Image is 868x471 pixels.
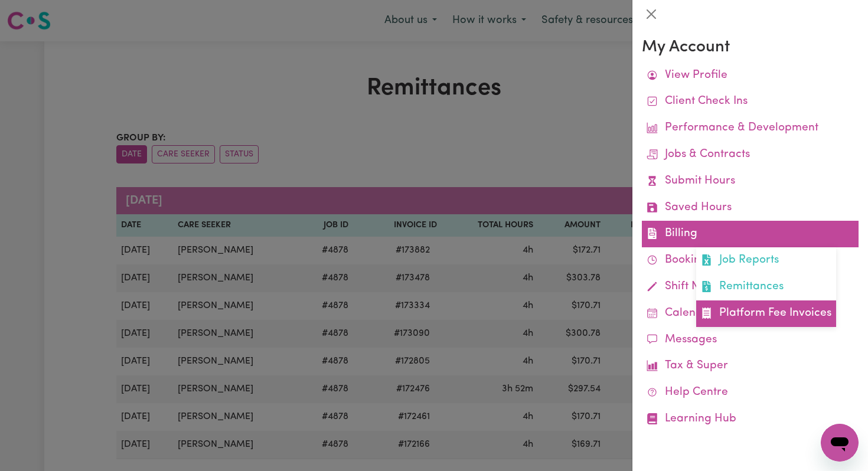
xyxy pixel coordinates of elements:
[642,221,859,247] a: BillingJob ReportsRemittancesPlatform Fee Invoices
[642,5,661,24] button: Close
[642,89,859,115] a: Client Check Ins
[696,247,836,274] a: Job Reports
[642,353,859,380] a: Tax & Super
[642,300,859,327] a: Calendar
[696,300,836,327] a: Platform Fee Invoices
[642,327,859,354] a: Messages
[642,38,859,58] h3: My Account
[696,274,836,300] a: Remittances
[642,247,859,274] a: Bookings
[821,424,859,462] iframe: Button to launch messaging window
[642,63,859,89] a: View Profile
[642,195,859,221] a: Saved Hours
[642,142,859,168] a: Jobs & Contracts
[642,115,859,142] a: Performance & Development
[642,406,859,433] a: Learning Hub
[642,274,859,300] a: Shift Notes
[642,380,859,406] a: Help Centre
[642,168,859,195] a: Submit Hours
